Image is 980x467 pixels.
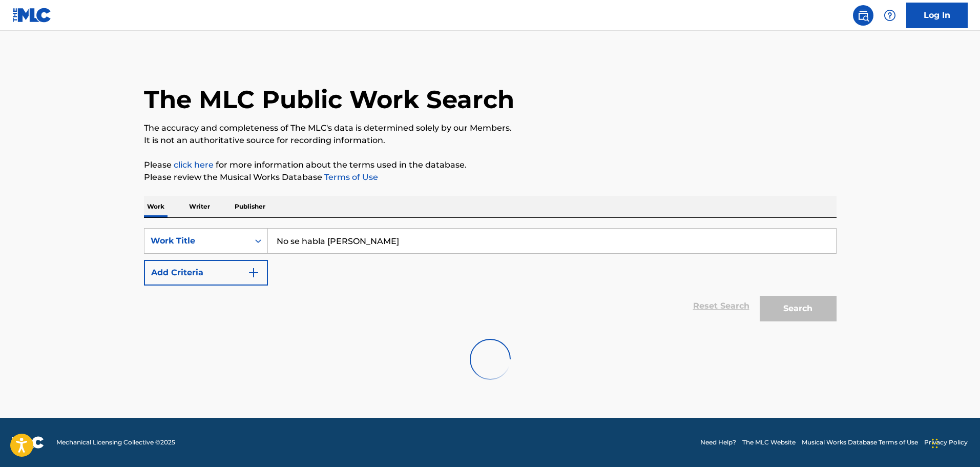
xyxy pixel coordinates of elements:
[232,196,268,217] p: Publisher
[151,235,243,247] div: Work Title
[144,171,837,184] p: Please review the Musical Works Database
[700,438,736,447] a: Need Help?
[144,159,837,171] p: Please for more information about the terms used in the database.
[247,267,260,279] img: 9d2ae6d4665cec9f34b9.svg
[906,3,968,28] a: Log In
[174,160,214,170] a: click here
[322,172,378,182] a: Terms of Use
[144,228,837,327] form: Search Form
[880,5,900,26] div: Help
[857,9,869,22] img: search
[144,196,168,217] p: Work
[12,436,44,449] img: logo
[186,196,213,217] p: Writer
[56,438,175,447] span: Mechanical Licensing Collective © 2025
[853,5,873,26] a: Public Search
[802,438,918,447] a: Musical Works Database Terms of Use
[144,122,837,134] p: The accuracy and completeness of The MLC's data is determined solely by our Members.
[932,428,938,459] div: Drag
[12,8,52,23] img: MLC Logo
[884,9,896,22] img: help
[924,438,968,447] a: Privacy Policy
[929,418,980,467] iframe: Chat Widget
[144,134,837,147] p: It is not an authoritative source for recording information.
[742,438,796,447] a: The MLC Website
[144,84,514,115] h1: The MLC Public Work Search
[470,339,511,380] img: preloader
[144,260,268,286] button: Add Criteria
